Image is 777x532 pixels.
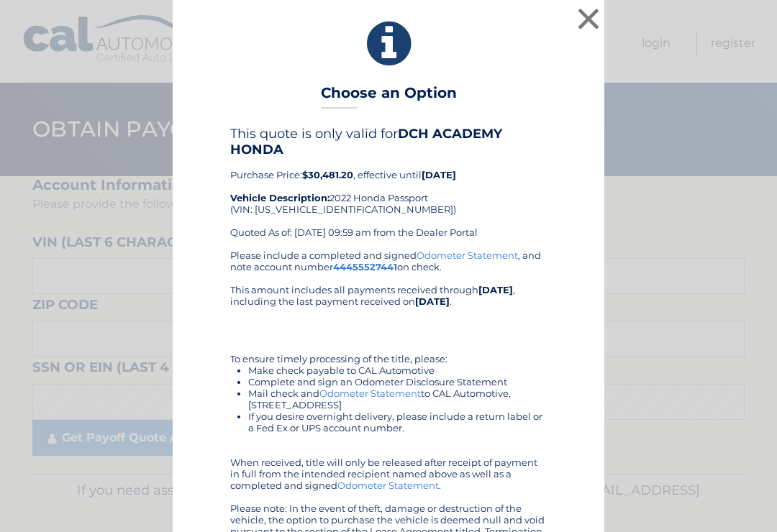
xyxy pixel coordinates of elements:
b: $30,481.20 [302,169,353,180]
b: [DATE] [422,169,456,180]
li: Make check payable to CAL Automotive [248,364,547,376]
a: Odometer Statement [337,480,439,491]
b: DCH ACADEMY HONDA [230,126,502,157]
li: Mail check and to CAL Automotive, [STREET_ADDRESS] [248,387,547,411]
a: Odometer Statement [319,387,421,399]
a: Odometer Statement [417,249,518,261]
b: [DATE] [478,284,513,295]
button: × [574,4,603,33]
strong: Vehicle Description: [230,192,330,203]
a: 44455527441 [333,261,397,272]
b: [DATE] [415,295,450,307]
li: Complete and sign an Odometer Disclosure Statement [248,376,547,387]
li: If you desire overnight delivery, please include a return label or a Fed Ex or UPS account number. [248,411,547,434]
h3: Choose an Option [321,84,457,109]
div: Purchase Price: , effective until 2022 Honda Passport (VIN: [US_VEHICLE_IDENTIFICATION_NUMBER]) Q... [230,126,547,249]
h4: This quote is only valid for [230,126,547,157]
